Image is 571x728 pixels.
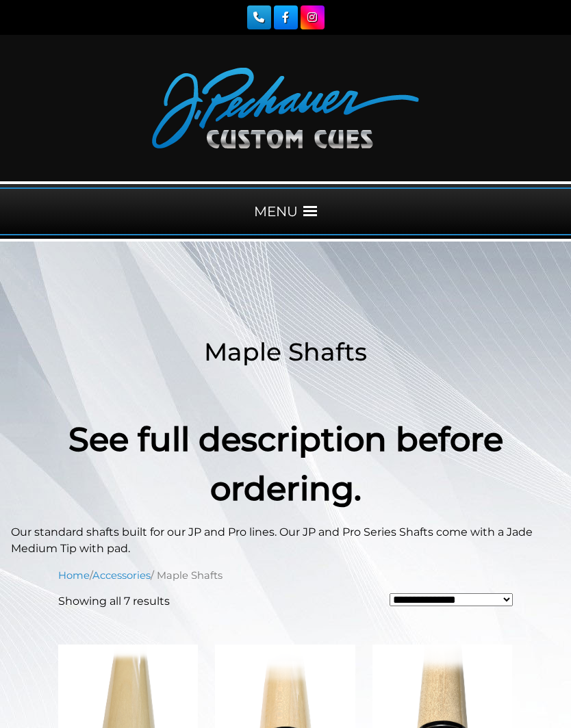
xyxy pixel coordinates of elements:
a: Home [58,569,90,582]
span: Maple Shafts [204,337,367,367]
a: Accessories [92,569,151,582]
nav: Breadcrumb [58,568,513,583]
p: Showing all 7 results [58,593,170,610]
p: Our standard shafts built for our JP and Pro lines. Our JP and Pro Series Shafts come with a Jade... [11,524,560,557]
img: Pechauer Custom Cues [152,68,419,148]
strong: See full description before ordering. [68,419,503,508]
select: Shop order [390,593,513,606]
